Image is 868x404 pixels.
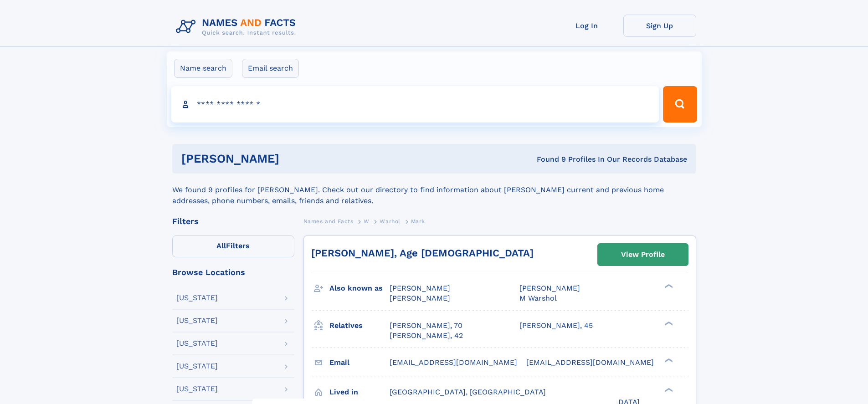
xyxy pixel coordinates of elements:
[329,281,390,296] h3: Also known as
[663,86,697,123] button: Search Button
[329,384,390,400] h3: Lived in
[176,340,218,347] div: [US_STATE]
[390,294,450,302] span: [PERSON_NAME]
[380,218,401,225] span: Warhol
[390,388,546,396] span: [GEOGRAPHIC_DATA], [GEOGRAPHIC_DATA]
[171,86,659,123] input: search input
[172,174,696,206] div: We found 9 profiles for [PERSON_NAME]. Check out our directory to find information about [PERSON_...
[303,215,354,227] a: Names and Facts
[181,153,408,164] h1: [PERSON_NAME]
[176,294,218,302] div: [US_STATE]
[519,321,593,331] a: [PERSON_NAME], 45
[172,217,294,225] div: Filters
[598,244,688,266] a: View Profile
[172,15,303,39] img: Logo Names and Facts
[329,318,390,333] h3: Relatives
[174,59,232,78] label: Name search
[390,331,463,341] a: [PERSON_NAME], 42
[550,15,623,37] a: Log In
[390,358,517,367] span: [EMAIL_ADDRESS][DOMAIN_NAME]
[176,385,218,393] div: [US_STATE]
[663,387,673,393] div: ❯
[663,283,673,289] div: ❯
[242,59,299,78] label: Email search
[663,320,673,326] div: ❯
[621,244,665,265] div: View Profile
[623,15,696,37] a: Sign Up
[329,355,390,370] h3: Email
[172,235,294,257] label: Filters
[519,284,580,292] span: [PERSON_NAME]
[390,284,450,292] span: [PERSON_NAME]
[364,218,370,225] span: W
[216,241,226,250] span: All
[411,218,425,225] span: Mark
[519,294,557,302] span: M Warshol
[526,358,654,367] span: [EMAIL_ADDRESS][DOMAIN_NAME]
[364,215,370,227] a: W
[176,363,218,370] div: [US_STATE]
[311,247,534,259] a: [PERSON_NAME], Age [DEMOGRAPHIC_DATA]
[380,215,401,227] a: Warhol
[172,268,294,276] div: Browse Locations
[390,321,462,331] a: [PERSON_NAME], 70
[408,154,687,164] div: Found 9 Profiles In Our Records Database
[176,317,218,324] div: [US_STATE]
[663,357,673,363] div: ❯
